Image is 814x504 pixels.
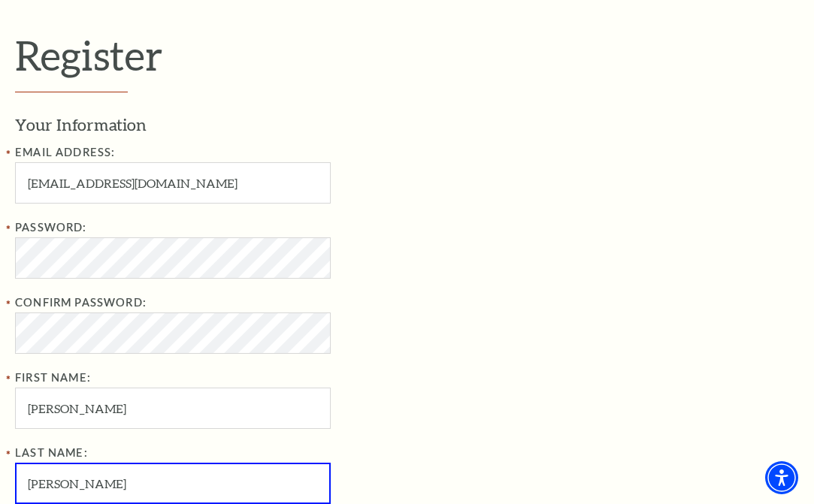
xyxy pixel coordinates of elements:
[15,221,87,234] label: Password:
[15,371,91,384] label: First Name:
[15,113,504,137] h3: Your Information
[15,446,88,459] label: Last Name:
[765,461,798,494] div: Accessibility Menu
[15,162,331,204] input: Email Address:
[15,296,147,309] label: Confirm Password:
[15,146,115,158] label: Email Address:
[15,31,799,92] h1: Register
